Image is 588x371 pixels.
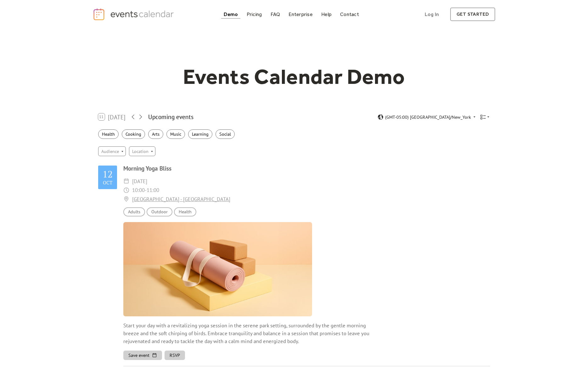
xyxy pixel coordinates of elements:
div: Demo [224,13,238,16]
div: Help [321,13,332,16]
a: Contact [338,10,361,19]
a: Demo [221,10,241,19]
div: Contact [340,13,359,16]
div: Enterprise [288,13,312,16]
a: get started [450,8,495,21]
a: Enterprise [286,10,315,19]
div: Pricing [247,13,262,16]
a: Log In [418,8,445,21]
a: home [93,8,176,21]
div: FAQ [271,13,280,16]
a: FAQ [268,10,283,19]
a: Pricing [244,10,265,19]
h1: Events Calendar Demo [173,64,415,90]
a: Help [319,10,334,19]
